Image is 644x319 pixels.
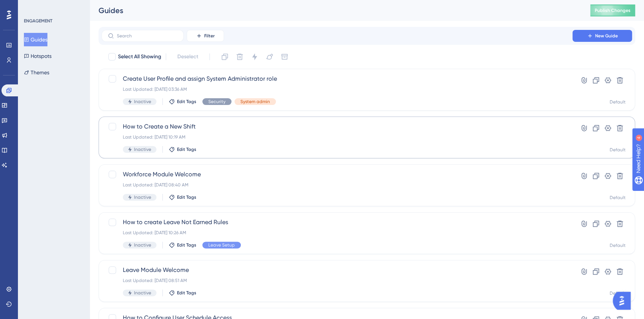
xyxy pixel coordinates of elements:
div: Default [610,147,626,153]
iframe: UserGuiding AI Assistant Launcher [613,289,635,312]
span: Inactive [134,146,151,152]
div: Default [610,242,626,248]
button: Edit Tags [169,242,196,248]
button: Edit Tags [169,290,196,296]
span: Edit Tags [177,242,196,248]
div: Last Updated: [DATE] 10:19 AM [123,134,551,140]
span: Need Help? [18,2,47,11]
span: Deselect [177,52,198,61]
span: Publish Changes [595,7,631,13]
div: Last Updated: [DATE] 08:40 AM [123,182,551,188]
button: Filter [187,30,224,42]
div: Default [610,290,626,296]
span: Inactive [134,99,151,105]
span: Filter [204,33,215,39]
button: Themes [24,66,49,79]
span: New Guide [595,33,618,39]
span: Inactive [134,290,151,296]
div: Last Updated: [DATE] 03:36 AM [123,86,551,92]
span: Leave Setup [208,242,235,248]
div: ENGAGEMENT [24,18,52,24]
div: 4 [52,4,54,10]
div: Last Updated: [DATE] 08:51 AM [123,278,551,284]
button: Edit Tags [169,194,196,200]
span: Leave Module Welcome [123,266,551,275]
span: Inactive [134,242,151,248]
button: Deselect [171,50,205,64]
span: How to create Leave Not Earned Rules [123,218,551,227]
span: Select All Showing [118,52,161,61]
div: Guides [99,5,572,16]
div: Default [610,195,626,201]
input: Search [117,33,177,38]
button: Edit Tags [169,146,196,152]
button: New Guide [572,30,632,42]
span: Edit Tags [177,290,196,296]
div: Default [610,99,626,105]
span: Edit Tags [177,146,196,152]
span: Workforce Module Welcome [123,170,551,179]
button: Hotspots [24,49,52,63]
span: System admin [240,99,270,105]
span: How to Create a New Shift [123,122,551,131]
button: Guides [24,33,47,46]
button: Publish Changes [590,4,635,16]
button: Edit Tags [169,99,196,105]
span: Edit Tags [177,194,196,200]
span: Security [208,99,225,105]
div: Last Updated: [DATE] 10:26 AM [123,230,551,236]
span: Edit Tags [177,99,196,105]
span: Inactive [134,194,151,200]
span: Create User Profile and assign System Administrator role [123,74,551,83]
